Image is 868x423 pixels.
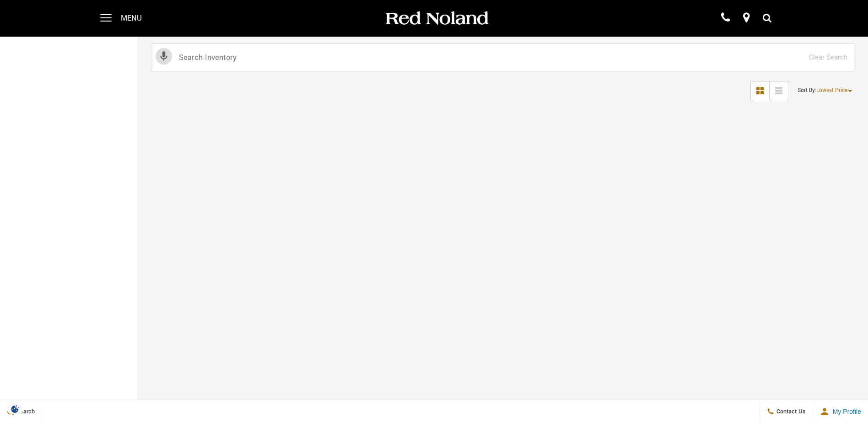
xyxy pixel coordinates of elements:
[774,407,806,416] span: Contact Us
[156,48,172,65] svg: Click to toggle on voice search
[5,404,26,414] section: Click to Open Cookie Consent Modal
[813,400,868,423] button: Open user profile menu
[384,11,489,27] img: Red Noland Auto Group
[151,43,854,72] input: Search Inventory
[829,408,861,415] span: My Profile
[5,404,26,414] img: Opt-Out Icon
[816,87,847,94] span: Lowest Price
[798,87,816,94] span: Sort By :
